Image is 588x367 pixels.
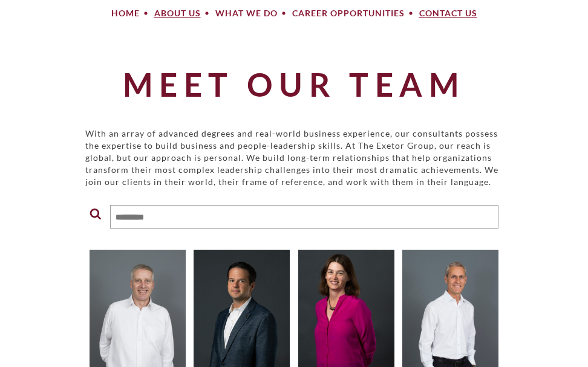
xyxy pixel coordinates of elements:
[85,67,503,102] h1: Meet Our Team
[85,128,503,188] p: With an array of advanced degrees and real-world business experience, our consultants possess the...
[285,1,412,25] a: Career Opportunities
[104,1,147,25] a: Home
[147,1,208,25] a: About Us
[412,1,485,25] a: Contact Us
[208,1,285,25] a: What We Do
